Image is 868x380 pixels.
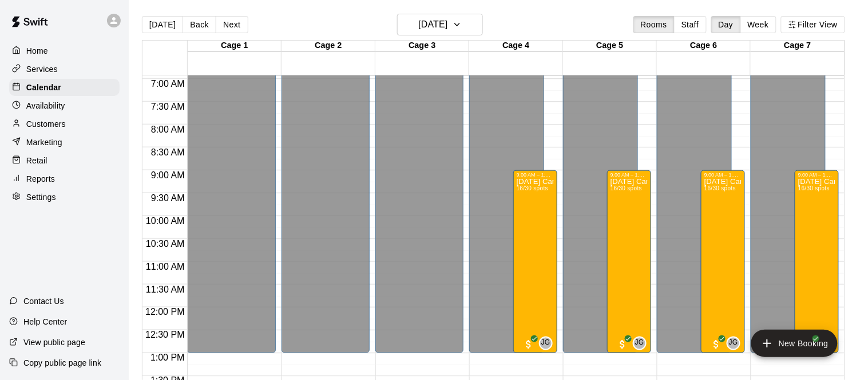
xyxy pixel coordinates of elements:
span: 16/30 spots filled [798,185,830,191]
button: Filter View [781,16,845,33]
button: Staff [674,16,707,33]
span: 1:00 PM [148,353,188,363]
div: 9:00 AM – 1:00 PM: Columbus Day Camp October 13th [513,170,557,353]
span: 8:00 AM [148,125,188,134]
div: 9:00 AM – 1:00 PM [704,172,742,178]
span: 9:30 AM [148,193,188,203]
span: 10:00 AM [143,216,188,226]
span: All customers have paid [804,339,816,350]
a: Home [9,42,120,59]
p: Contact Us [23,295,64,307]
span: Jory Goldstrom [637,337,647,350]
button: [DATE] [397,14,483,35]
span: 8:30 AM [148,147,188,157]
button: [DATE] [142,16,183,33]
p: Availability [26,100,65,111]
p: Reports [26,173,55,185]
div: Cage 6 [657,41,751,51]
div: 9:00 AM – 1:00 PM [517,172,554,178]
div: 9:00 AM – 1:00 PM: Columbus Day Camp October 13th [607,170,651,353]
a: Customers [9,115,120,133]
div: Jory Goldstrom [633,337,647,350]
p: Customers [26,118,66,130]
button: Week [740,16,776,33]
span: 10:30 AM [143,239,188,249]
div: 9:00 AM – 1:00 PM: Columbus Day Camp October 13th [701,170,745,353]
p: Retail [26,155,47,166]
div: Cage 5 [563,41,657,51]
p: Copy public page link [23,357,101,369]
a: Settings [9,189,120,206]
p: Calendar [26,82,61,93]
span: Jory Goldstrom [731,337,740,350]
h6: [DATE] [418,17,447,33]
span: 16/30 spots filled [517,185,548,191]
span: JG [729,338,738,349]
span: 7:30 AM [148,102,188,111]
a: Retail [9,152,120,169]
span: 16/30 spots filled [611,185,642,191]
button: Rooms [633,16,675,33]
a: Reports [9,170,120,187]
a: Services [9,61,120,78]
p: Help Center [23,316,67,327]
span: 9:00 AM [148,170,188,180]
p: Settings [26,191,56,203]
div: Jory Goldstrom [539,337,553,350]
p: Services [26,63,58,75]
span: 7:00 AM [148,79,188,89]
a: Calendar [9,79,120,96]
p: View public page [23,337,85,348]
span: JG [541,338,550,349]
div: 9:00 AM – 1:00 PM: Columbus Day Camp October 13th [795,170,839,353]
span: All customers have paid [617,339,628,350]
a: Availability [9,97,120,114]
p: Marketing [26,137,62,148]
div: Cage 1 [188,41,282,51]
div: Cage 2 [282,41,375,51]
span: 12:00 PM [142,307,187,317]
div: 9:00 AM – 1:00 PM [611,172,648,178]
span: 12:30 PM [142,330,187,340]
div: 9:00 AM – 1:00 PM [798,172,835,178]
p: Home [26,45,48,57]
div: Cage 7 [751,41,845,51]
span: JG [635,338,644,349]
button: Back [183,16,216,33]
div: Jory Goldstrom [727,337,740,350]
div: Cage 4 [469,41,563,51]
a: Marketing [9,134,120,151]
span: 16/30 spots filled [704,185,736,191]
span: Jory Goldstrom [544,337,553,350]
button: add [751,330,838,357]
span: 11:00 AM [143,262,188,271]
button: Next [216,16,248,33]
span: All customers have paid [711,339,722,350]
button: Day [711,16,741,33]
span: 11:30 AM [143,285,188,294]
span: All customers have paid [523,339,534,350]
div: Cage 3 [375,41,469,51]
